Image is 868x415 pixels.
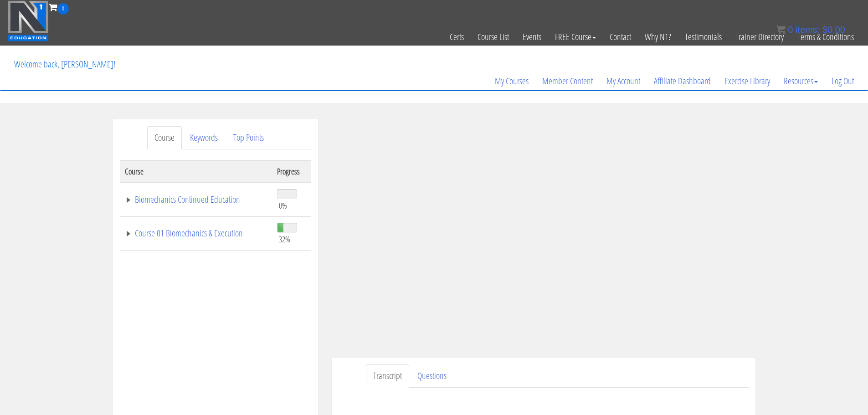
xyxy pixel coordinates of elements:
[226,126,271,149] a: Top Points
[776,25,845,35] a: 0 items: $0.00
[600,59,647,103] a: My Account
[443,15,471,59] a: Certs
[638,15,678,59] a: Why N1?
[822,25,827,35] span: $
[825,59,861,103] a: Log Out
[535,59,600,103] a: Member Content
[516,15,548,59] a: Events
[366,364,409,388] a: Transcript
[7,0,49,41] img: n1-education
[603,15,638,59] a: Contact
[647,59,718,103] a: Affiliate Dashboard
[57,3,69,15] span: 0
[183,126,225,149] a: Keywords
[272,160,311,182] th: Progress
[279,234,290,244] span: 32%
[791,15,861,59] a: Terms & Conditions
[777,59,825,103] a: Resources
[279,200,287,210] span: 0%
[548,15,603,59] a: FREE Course
[678,15,729,59] a: Testimonials
[120,160,272,182] th: Course
[488,59,535,103] a: My Courses
[125,229,268,238] a: Course 01 Biomechanics & Execution
[718,59,777,103] a: Exercise Library
[729,15,791,59] a: Trainer Directory
[471,15,516,59] a: Course List
[7,46,122,82] p: Welcome back, [PERSON_NAME]!
[788,25,793,35] span: 0
[776,25,786,34] img: icon11.png
[49,1,69,13] a: 0
[796,25,820,35] span: items:
[822,25,845,35] bdi: 0.00
[147,126,182,149] a: Course
[125,195,268,204] a: Biomechanics Continued Education
[410,364,454,388] a: Questions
